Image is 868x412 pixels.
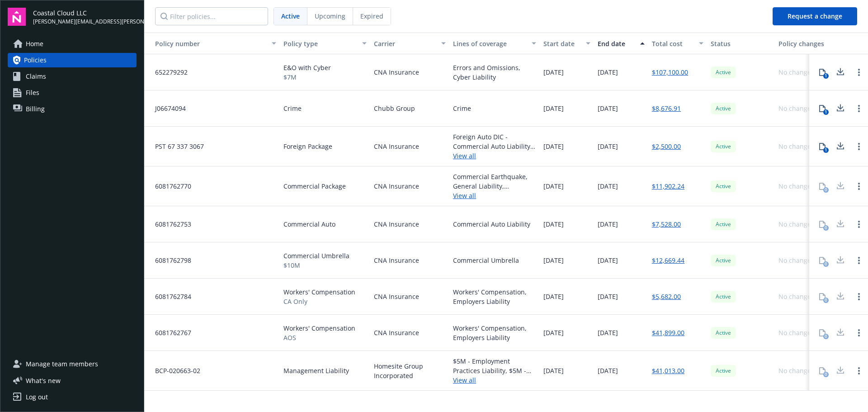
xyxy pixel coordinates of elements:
span: 6081762784 [148,292,191,301]
span: Workers' Compensation [283,287,355,297]
a: $5,682.00 [652,292,681,301]
button: End date [594,33,648,54]
button: Lines of coverage [449,33,540,54]
span: 6081762767 [148,328,191,337]
div: Crime [453,104,471,113]
button: 1 [813,137,831,156]
a: $41,899.00 [652,328,684,337]
span: Active [714,142,732,151]
span: CNA Insurance [374,328,419,337]
span: [DATE] [598,67,618,77]
button: Total cost [648,33,707,54]
span: Coastal Cloud LLC [33,8,137,18]
a: $107,100.00 [652,67,688,77]
div: Workers' Compensation, Employers Liability [453,287,536,306]
span: [DATE] [543,328,564,337]
div: No changes [778,181,814,191]
a: $41,013.00 [652,366,684,375]
div: Workers' Compensation, Employers Liability [453,323,536,342]
span: [PERSON_NAME][EMAIL_ADDRESS][PERSON_NAME][DOMAIN_NAME] [33,18,137,26]
span: Active [281,11,300,21]
span: 652279292 [148,67,188,77]
span: CNA Insurance [374,67,419,77]
div: No changes [778,67,814,77]
input: Filter policies... [155,7,268,25]
span: CNA Insurance [374,292,419,301]
span: 6081762753 [148,219,191,229]
button: Coastal Cloud LLC[PERSON_NAME][EMAIL_ADDRESS][PERSON_NAME][DOMAIN_NAME] [33,8,137,26]
div: 1 [823,147,829,153]
span: J06674094 [148,104,186,113]
a: Open options [854,141,864,152]
span: [DATE] [598,366,618,375]
span: BCP-020663-02 [148,366,200,375]
span: Files [26,85,39,100]
a: Open options [854,181,864,192]
div: Lines of coverage [453,39,526,48]
div: No changes [778,292,814,301]
a: Open options [854,365,864,376]
div: Policy type [283,39,357,48]
a: $2,500.00 [652,142,681,151]
a: $7,528.00 [652,219,681,229]
span: Commercial Umbrella [283,251,349,260]
span: [DATE] [543,104,564,113]
div: End date [598,39,635,48]
a: Claims [8,69,137,84]
div: Toggle SortBy [148,39,266,48]
a: Open options [854,255,864,266]
span: 6081762798 [148,256,191,265]
span: $7M [283,72,331,82]
a: Policies [8,53,137,67]
span: Commercial Auto [283,219,335,229]
div: No changes [778,366,814,375]
div: 1 [823,73,829,79]
div: $5M - Employment Practices Liability, $5M - Directors and Officers, $1M - Fiduciary Liability [453,356,536,375]
div: Carrier [374,39,436,48]
button: Carrier [370,33,449,54]
a: View all [453,375,536,385]
span: 6081762770 [148,181,191,191]
span: CNA Insurance [374,219,419,229]
span: Active [714,293,732,301]
div: Commercial Auto Liability [453,219,530,229]
span: CNA Insurance [374,256,419,265]
button: Policy type [280,33,370,54]
a: Open options [854,219,864,230]
button: Status [707,33,775,54]
span: CNA Insurance [374,142,419,151]
span: [DATE] [543,67,564,77]
span: [DATE] [543,219,564,229]
a: Open options [854,67,864,78]
span: Commercial Package [283,181,346,191]
div: Policy number [148,39,266,48]
a: View all [453,191,536,200]
span: Management Liability [283,366,349,375]
span: Workers' Compensation [283,323,355,333]
div: No changes [778,328,814,337]
div: Errors and Omissions, Cyber Liability [453,63,536,82]
span: Policies [24,53,47,67]
button: What's new [8,376,75,385]
span: Upcoming [315,11,345,21]
span: Foreign Package [283,142,332,151]
span: E&O with Cyber [283,63,331,72]
button: Start date [540,33,594,54]
span: CA Only [283,297,355,306]
div: Commercial Umbrella [453,256,519,265]
div: 1 [823,109,829,115]
div: No changes [778,256,814,265]
a: $11,902.24 [652,181,684,191]
span: Active [714,329,732,337]
span: Active [714,220,732,228]
span: [DATE] [598,181,618,191]
span: Billing [26,102,45,116]
button: 1 [813,63,831,81]
div: Log out [26,390,48,404]
span: Expired [360,11,383,21]
div: No changes [778,219,814,229]
button: 1 [813,99,831,118]
span: [DATE] [598,219,618,229]
span: $10M [283,260,349,270]
span: Active [714,182,732,190]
